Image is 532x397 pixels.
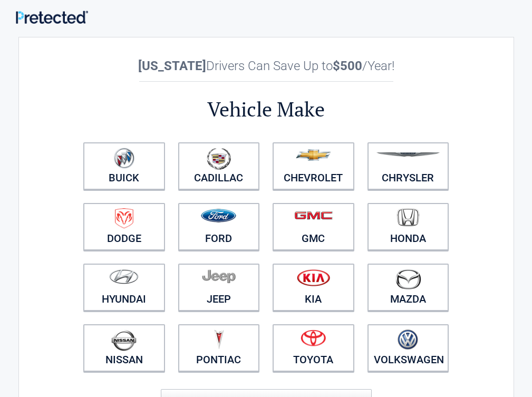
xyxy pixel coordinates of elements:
[333,59,362,73] b: $500
[115,208,133,229] img: dodge
[83,264,165,311] a: Hyundai
[273,264,354,311] a: Kia
[77,59,456,73] h2: Drivers Can Save Up to /Year
[395,269,421,289] img: mazda
[207,148,231,170] img: cadillac
[367,142,449,190] a: Chrysler
[83,324,165,372] a: Nissan
[398,330,418,350] img: volkswagen
[178,264,260,311] a: Jeep
[273,203,354,250] a: GMC
[178,203,260,250] a: Ford
[397,208,419,227] img: honda
[297,269,330,286] img: kia
[77,96,456,123] h2: Vehicle Make
[138,59,206,73] b: [US_STATE]
[202,269,236,284] img: jeep
[214,330,224,350] img: pontiac
[367,203,449,250] a: Honda
[111,330,137,351] img: nissan
[367,324,449,372] a: Volkswagen
[178,142,260,190] a: Cadillac
[83,142,165,190] a: Buick
[376,152,440,157] img: chrysler
[83,203,165,250] a: Dodge
[109,269,139,284] img: hyundai
[16,11,88,24] img: Main Logo
[178,324,260,372] a: Pontiac
[273,142,354,190] a: Chevrolet
[301,330,326,346] img: toyota
[273,324,354,372] a: Toyota
[114,148,134,169] img: buick
[296,149,331,161] img: chevrolet
[294,211,333,220] img: gmc
[367,264,449,311] a: Mazda
[201,209,236,222] img: ford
